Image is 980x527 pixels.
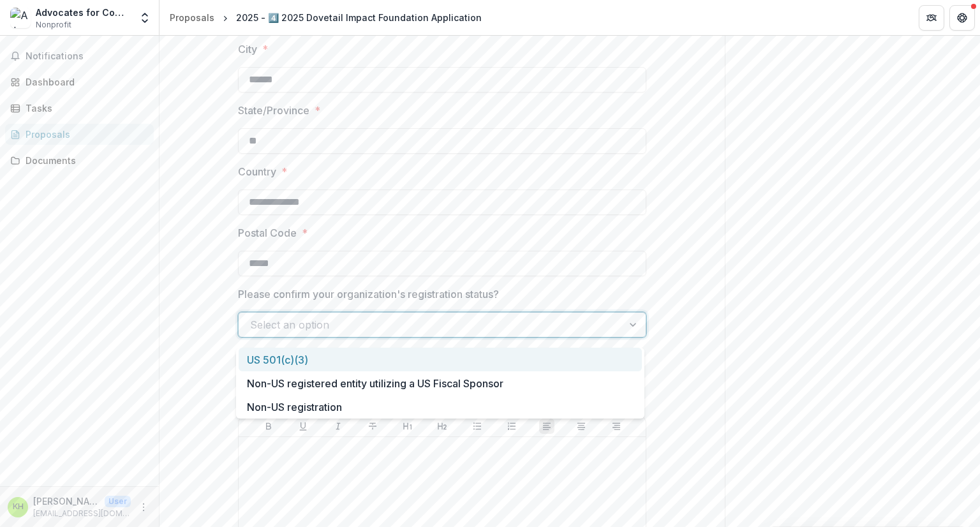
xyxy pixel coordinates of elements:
[609,419,624,434] button: Align Right
[165,8,487,27] nav: breadcrumb
[5,150,154,171] a: Documents
[574,419,589,434] button: Align Center
[539,419,554,434] button: Align Left
[236,348,644,419] div: Select options list
[136,500,151,515] button: More
[949,5,975,31] button: Get Help
[919,5,944,31] button: Partners
[330,419,346,434] button: Italicize
[239,348,642,371] div: US 501(c)(3)
[434,419,450,434] button: Heading 2
[400,419,415,434] button: Heading 1
[295,419,311,434] button: Underline
[238,225,297,241] p: Postal Code
[5,46,154,66] button: Notifications
[33,494,100,508] p: [PERSON_NAME]
[261,419,276,434] button: Bold
[236,11,482,24] div: 2025 - 4️⃣ 2025 Dovetail Impact Foundation Application
[26,154,144,167] div: Documents
[26,128,144,141] div: Proposals
[238,286,499,302] p: Please confirm your organization's registration status?
[170,11,214,24] div: Proposals
[365,419,380,434] button: Strike
[26,101,144,115] div: Tasks
[13,503,24,511] div: Kimber Hartmann
[238,41,257,57] p: City
[26,51,149,62] span: Notifications
[26,75,144,89] div: Dashboard
[239,371,642,395] div: Non-US registered entity utilizing a US Fiscal Sponsor
[5,124,154,145] a: Proposals
[105,496,131,507] p: User
[10,8,31,28] img: Advocates for Community Transformation
[136,5,154,31] button: Open entity switcher
[5,71,154,93] a: Dashboard
[5,98,154,119] a: Tasks
[239,395,642,419] div: Non-US registration
[33,508,131,519] p: [EMAIL_ADDRESS][DOMAIN_NAME]
[36,6,131,19] div: Advocates for Community Transformation
[238,164,276,179] p: Country
[36,19,71,31] span: Nonprofit
[238,103,309,118] p: State/Province
[504,419,519,434] button: Ordered List
[470,419,485,434] button: Bullet List
[165,8,219,27] a: Proposals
